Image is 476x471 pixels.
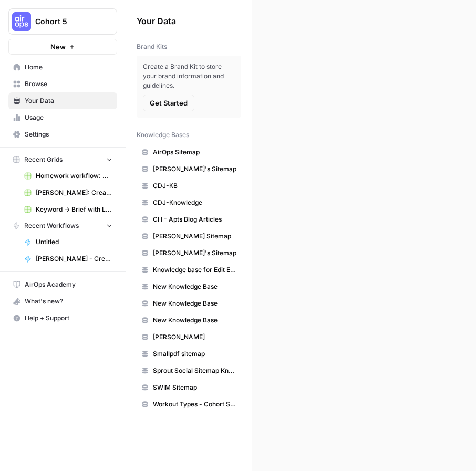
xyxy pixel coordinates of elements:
span: New Knowledge Base [153,299,236,308]
a: CH - Apts Blog Articles [137,211,241,228]
button: New [8,39,117,55]
span: Get Started [150,98,188,108]
span: Brand Kits [137,42,167,51]
span: Sprout Social Sitemap Knowledge Base [153,366,236,375]
span: Usage [25,113,112,122]
span: Knowledge base for Edit Ever After ([PERSON_NAME]) [153,265,236,275]
a: Sprout Social Sitemap Knowledge Base [137,362,241,379]
a: Keyword -> Brief with Links ([PERSON_NAME]) [19,201,117,218]
img: Cohort 5 Logo [12,12,31,31]
span: Home [25,62,112,72]
button: What's new? [8,293,117,310]
span: Keyword -> Brief with Links ([PERSON_NAME]) [36,205,112,214]
span: Homework workflow: Meta Description ([GEOGRAPHIC_DATA]) Grid [36,171,112,181]
a: Smallpdf sitemap [137,346,241,362]
span: CDJ-Knowledge [153,198,236,207]
a: New Knowledge Base [137,312,241,329]
button: Help + Support [8,310,117,327]
span: Browse [25,79,112,89]
span: [PERSON_NAME] Sitemap [153,232,236,241]
a: New Knowledge Base [137,278,241,295]
button: Get Started [143,95,194,111]
button: Recent Grids [8,152,117,168]
a: Browse [8,76,117,92]
span: Settings [25,130,112,139]
span: Help + Support [25,313,112,323]
a: [PERSON_NAME] Sitemap [137,228,241,245]
span: Recent Workflows [24,221,79,231]
a: Workout Types - Cohort Session 5 ([DATE]) [137,396,241,413]
span: Your Data [137,15,229,27]
a: Untitled [19,234,117,250]
a: [PERSON_NAME]: Create Content Brief from Keyword - Fork Grid [19,184,117,201]
span: [PERSON_NAME] [153,332,236,342]
a: [PERSON_NAME]'s Sitemap [137,245,241,261]
span: CH - Apts Blog Articles [153,215,236,224]
a: AirOps Sitemap [137,144,241,161]
span: New [50,41,66,52]
a: Your Data [8,92,117,109]
a: [PERSON_NAME] [137,329,241,346]
a: SWIM Sitemap [137,379,241,396]
a: Knowledge base for Edit Ever After ([PERSON_NAME]) [137,261,241,278]
div: What's new? [9,294,117,309]
span: Workout Types - Cohort Session 5 ([DATE]) [153,400,236,409]
a: Settings [8,126,117,143]
span: Untitled [36,237,112,247]
a: Homework workflow: Meta Description ([GEOGRAPHIC_DATA]) Grid [19,168,117,184]
span: CDJ-KB [153,181,236,191]
span: Cohort 5 [35,16,99,27]
span: New Knowledge Base [153,282,236,291]
button: Recent Workflows [8,218,117,234]
a: AirOps Academy [8,276,117,293]
span: [PERSON_NAME]'s Sitemap [153,164,236,174]
a: [PERSON_NAME]'s Sitemap [137,161,241,177]
span: Knowledge Bases [137,130,189,140]
span: AirOps Academy [25,280,112,289]
a: New Knowledge Base [137,295,241,312]
a: [PERSON_NAME] - Create Content Brief from Keyword [19,250,117,267]
span: Create a Brand Kit to store your brand information and guidelines. [143,62,235,90]
span: Smallpdf sitemap [153,349,236,359]
span: AirOps Sitemap [153,148,236,157]
span: [PERSON_NAME]: Create Content Brief from Keyword - Fork Grid [36,188,112,197]
span: SWIM Sitemap [153,383,236,392]
span: Recent Grids [24,155,63,164]
a: Usage [8,109,117,126]
a: CDJ-Knowledge [137,194,241,211]
button: Workspace: Cohort 5 [8,8,117,35]
span: New Knowledge Base [153,316,236,325]
span: [PERSON_NAME]'s Sitemap [153,248,236,258]
a: CDJ-KB [137,177,241,194]
span: [PERSON_NAME] - Create Content Brief from Keyword [36,254,112,264]
a: Home [8,59,117,76]
span: Your Data [25,96,112,106]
